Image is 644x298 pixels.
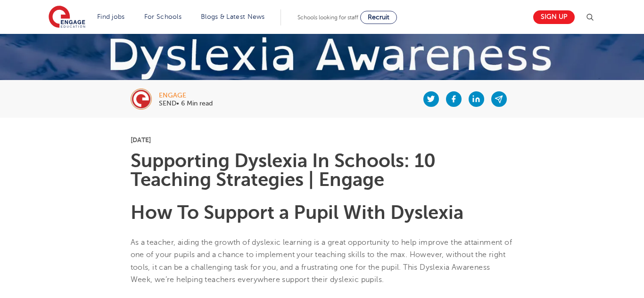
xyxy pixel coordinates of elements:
div: engage [159,92,213,99]
span: As a teacher, aiding the growth of dyslexic learning is a great opportunity to help improve the a... [131,238,512,284]
a: Find jobs [97,13,125,20]
p: [DATE] [131,137,514,143]
a: Blogs & Latest News [201,13,265,20]
span: Recruit [368,14,389,21]
span: Schools looking for staff [297,14,358,21]
a: Recruit [360,11,397,24]
a: Sign up [533,10,575,24]
b: How To Support a Pupil With Dyslexia [131,202,463,223]
p: SEND• 6 Min read [159,100,213,107]
a: For Schools [144,13,182,20]
img: Engage Education [49,6,85,29]
h1: Supporting Dyslexia In Schools: 10 Teaching Strategies | Engage [131,152,514,189]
